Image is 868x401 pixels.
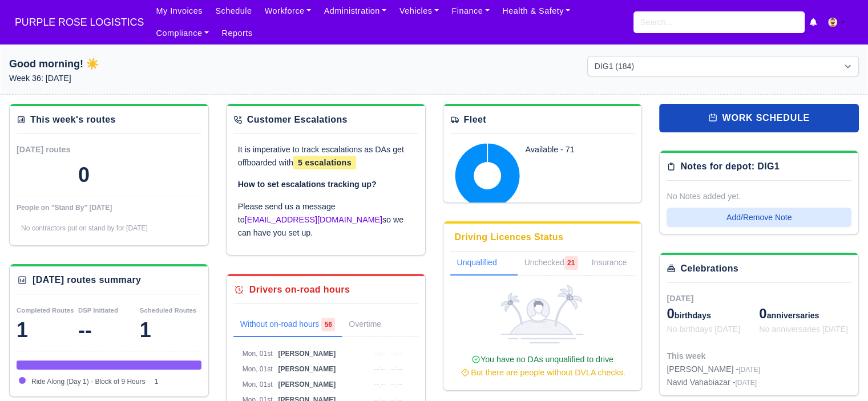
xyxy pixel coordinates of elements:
span: [PERSON_NAME] [278,350,336,358]
div: Ride Along (Day 1) - Block of 9 Hours [17,361,201,370]
div: Fleet [464,113,486,127]
span: [PERSON_NAME] [278,365,336,373]
div: No Notes added yet. [667,190,851,203]
span: 5 escalations [293,156,356,169]
div: -- [78,319,140,342]
button: Add/Remove Note [667,208,851,227]
div: Drivers on-road hours [249,283,350,297]
span: Ride Along (Day 1) - Block of 9 Hours [31,378,145,386]
div: Notes for depot: DIG1 [680,160,780,173]
p: Week 36: [DATE] [9,72,281,85]
div: Celebrations [680,262,738,276]
a: Compliance [150,22,215,44]
span: --:-- [391,350,402,358]
td: 1 [152,374,201,390]
div: [DATE] routes [17,143,109,156]
span: --:-- [391,380,402,388]
a: Unchecked [518,252,585,276]
a: Without on-road hours [233,313,342,337]
p: It is imperative to track escalations as DAs get offboarded with [238,143,414,169]
div: Available - 71 [526,143,618,156]
a: [EMAIL_ADDRESS][DOMAIN_NAME] [245,215,382,224]
div: This week's routes [30,113,116,127]
div: 0 [78,164,90,187]
span: Mon, 01st [243,350,273,358]
div: 1 [17,319,78,342]
small: Scheduled Routes [140,307,196,314]
a: work schedule [659,104,859,132]
p: Please send us a message to so we can have you set up. [238,200,414,239]
small: Completed Routes [17,307,74,314]
span: --:-- [374,365,385,373]
small: DSP Initiated [78,307,118,314]
a: Unqualified [450,252,518,276]
a: Overtime [342,313,404,337]
div: But there are people without DVLA checks. [455,366,631,379]
div: [DATE] routes summary [33,273,141,287]
span: [PERSON_NAME] [278,380,336,388]
div: You have no DAs unqualified to drive [455,353,631,379]
div: Customer Escalations [247,113,348,127]
iframe: Chat Widget [663,269,868,401]
input: Search... [633,11,805,33]
a: Insurance [585,252,647,276]
a: PURPLE ROSE LOGISTICS [9,11,150,34]
span: Mon, 01st [243,365,273,373]
div: Driving Licences Status [455,230,564,244]
span: --:-- [374,350,385,358]
p: How to set escalations tracking up? [238,178,414,191]
span: --:-- [391,365,402,373]
div: People on "Stand By" [DATE] [17,203,201,212]
a: Reports [215,22,259,44]
span: 56 [321,318,335,331]
span: No contractors put on stand by for [DATE] [21,224,148,232]
span: Mon, 01st [243,380,273,388]
span: 21 [564,256,578,270]
div: 1 [140,319,201,342]
h1: Good morning! ☀️ [9,56,281,72]
span: --:-- [374,380,385,388]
